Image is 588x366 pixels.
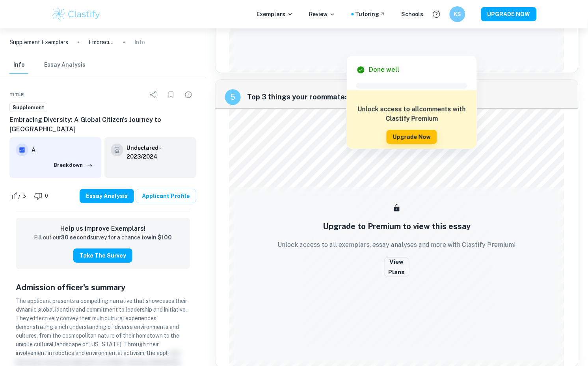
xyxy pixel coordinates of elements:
button: Take the Survey [73,248,132,263]
h6: KS [453,10,462,19]
a: Applicant Profile [136,189,196,203]
span: 3 [18,192,30,200]
button: Breakdown [52,159,95,171]
button: KS [450,6,465,22]
button: Essay Analysis [44,56,86,74]
strong: 30 second [61,234,91,241]
button: Info [9,56,28,74]
span: Supplement [10,104,47,112]
a: Schools [402,10,424,19]
p: Review [309,10,336,19]
p: Embracing Diversity: A Global Citizen's Journey to [GEOGRAPHIC_DATA] [89,38,114,47]
a: Undeclared - 2023/2024 [127,144,190,161]
img: Clastify logo [51,6,101,22]
button: Help and Feedback [430,7,443,21]
h6: Done well [369,65,399,75]
div: recipe [225,89,241,105]
a: Supplement [9,103,47,112]
div: Report issue [180,87,196,103]
span: The applicant presents a compelling narrative that showcases their dynamic global identity and co... [16,298,187,356]
div: Share [146,87,162,103]
button: UPGRADE NOW [481,7,537,21]
span: Title [9,91,24,98]
button: Essay Analysis [80,189,134,203]
p: Exemplars [257,10,293,19]
h5: Upgrade to Premium to view this essay [323,220,471,232]
p: Unlock access to all exemplars, essay analyses and more with Clastify Premium! [278,240,516,250]
strong: win $100 [147,234,172,241]
p: Info [134,38,145,47]
div: Dislike [32,190,52,202]
p: Fill out our survey for a chance to [34,233,172,242]
span: 0 [41,192,52,200]
h6: Unlock access to all comments with Clastify Premium [351,105,473,123]
h6: A [32,146,95,154]
h5: Admission officer's summary [16,282,190,293]
a: Tutoring [355,10,386,19]
div: Like [9,190,30,202]
h6: Help us improve Exemplars! [22,224,184,233]
span: Top 3 things your roommates might like to know about you. [247,91,569,103]
a: Supplement Exemplars [9,38,68,47]
div: Bookmark [163,87,179,103]
h6: Embracing Diversity: A Global Citizen's Journey to [GEOGRAPHIC_DATA] [9,115,196,134]
button: View Plans [384,258,409,276]
button: Upgrade Now [387,130,437,144]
